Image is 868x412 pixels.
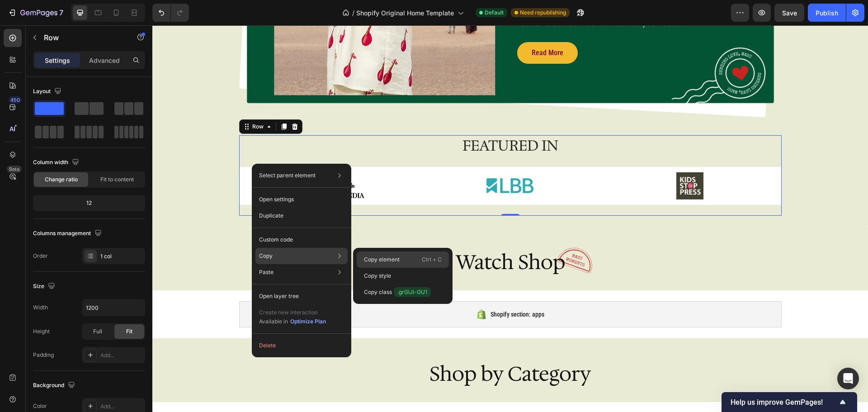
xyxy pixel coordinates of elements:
[259,308,326,317] p: Create new interaction
[100,252,143,260] div: 1 col
[404,218,445,249] img: gempages_580763247301362259-e88181f7-05e9-4450-b15c-3957152f41c2.svg
[837,368,859,389] div: Open Intercom Messenger
[9,96,22,104] div: 450
[259,236,293,244] p: Custom code
[45,56,70,65] p: Settings
[33,379,77,392] div: Background
[364,272,391,280] p: Copy style
[302,223,414,251] h2: Watch Shop
[524,147,551,174] img: gempages_580763247301362259-a8ee9954-b500-4234-a5bb-2c25dbe7b8d4.webp
[259,318,288,325] span: Available in
[356,8,454,18] span: Shopify Original Home Template
[33,280,57,293] div: Size
[520,9,566,17] span: Need republishing
[33,252,48,260] div: Order
[126,327,132,336] span: Fit
[33,402,47,410] div: Color
[259,195,294,204] p: Open settings
[255,337,348,354] button: Delete
[259,252,273,260] p: Copy
[98,97,113,105] div: Row
[82,299,145,316] input: Auto
[782,9,797,17] span: Save
[33,85,63,98] div: Layout
[364,287,431,297] p: Copy class
[422,255,442,264] p: Ctrl + C
[100,403,143,411] div: Add...
[45,175,78,184] span: Change ratio
[59,7,63,18] p: 7
[89,56,120,65] p: Advanced
[93,327,102,336] span: Full
[152,4,189,22] div: Undo/Redo
[259,212,283,220] p: Duplicate
[259,171,316,180] p: Select parent element
[290,317,326,326] button: Optimize Plan
[338,284,392,294] span: Shopify section: apps
[33,227,104,240] div: Columns management
[394,287,431,297] span: .grGlJl-GU1
[290,317,326,326] div: Optimize Plan
[33,303,48,312] div: Width
[816,8,838,18] div: Publish
[100,351,143,360] div: Add...
[152,25,868,412] iframe: To enrich screen reader interactions, please activate Accessibility in Grammarly extension settings
[33,156,81,169] div: Column width
[100,175,134,184] span: Fit to content
[4,4,67,22] button: 7
[44,32,121,43] p: Row
[259,292,299,300] p: Open layer tree
[333,153,382,168] img: gempages_580763247301362259-c0e8291c-6e33-4f77-a6ee-91b40ca2d8ad.png
[33,351,54,359] div: Padding
[808,4,846,22] button: Publish
[259,268,274,276] p: Paste
[364,256,400,264] p: Copy element
[731,397,848,407] button: Show survey - Help us improve GemPages!
[33,327,50,336] div: Height
[7,166,22,173] div: Beta
[731,398,837,407] span: Help us improve GemPages!
[485,9,504,17] span: Default
[774,4,804,22] button: Save
[276,335,439,362] h2: Shop by Category
[35,197,143,209] div: 12
[352,8,354,18] span: /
